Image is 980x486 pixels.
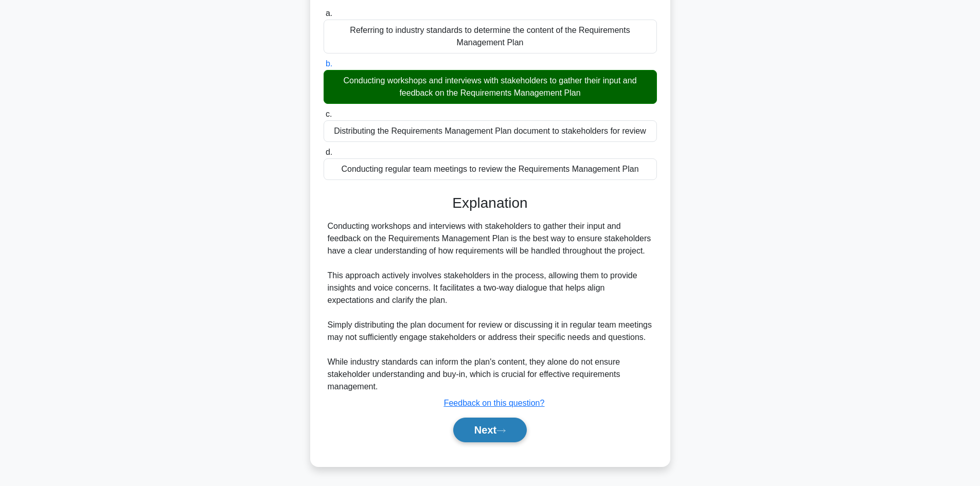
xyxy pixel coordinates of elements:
a: Feedback on this question? [444,399,545,407]
div: Distributing the Requirements Management Plan document to stakeholders for review [324,120,657,142]
div: Referring to industry standards to determine the content of the Requirements Management Plan [324,20,657,53]
div: Conducting workshops and interviews with stakeholders to gather their input and feedback on the R... [328,220,653,393]
div: Conducting regular team meetings to review the Requirements Management Plan [324,158,657,180]
h3: Explanation [330,194,651,212]
span: a. [326,9,332,17]
span: d. [326,148,332,156]
button: Next [453,418,527,442]
span: c. [326,110,332,118]
span: b. [326,59,332,68]
div: Conducting workshops and interviews with stakeholders to gather their input and feedback on the R... [324,70,657,104]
